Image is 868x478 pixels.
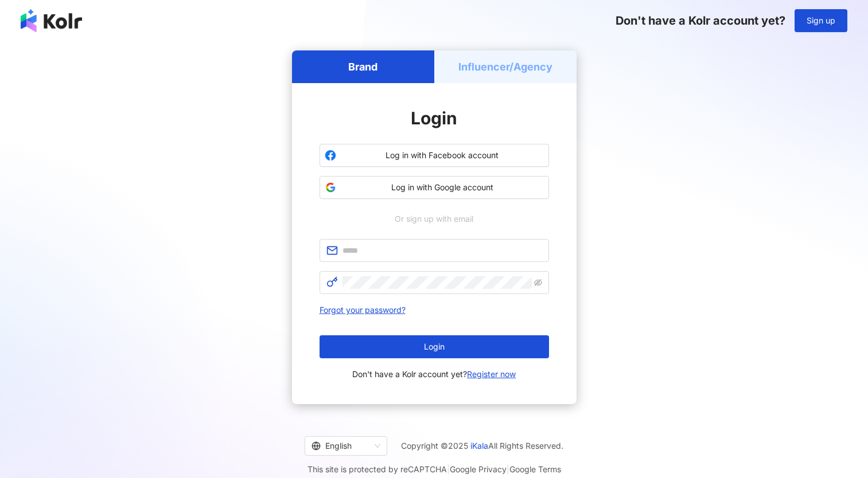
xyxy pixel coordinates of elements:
[341,150,544,161] span: Log in with Facebook account
[467,369,516,379] a: Register now
[21,9,82,32] img: logo
[534,279,542,287] span: eye-invisible
[387,213,481,225] span: Or sign up with email
[312,437,370,455] div: English
[401,439,563,453] span: Copyright © 2025 All Rights Reserved.
[470,441,488,450] a: iKala
[807,16,835,25] span: Sign up
[458,60,552,74] h5: Influencer/Agency
[411,108,457,128] span: Login
[507,464,509,474] span: |
[616,14,785,28] span: Don't have a Kolr account yet?
[795,9,847,32] button: Sign up
[320,144,549,167] button: Log in with Facebook account
[447,464,450,474] span: |
[509,464,561,474] a: Google Terms
[424,342,445,351] span: Login
[320,176,549,199] button: Log in with Google account
[352,367,516,381] span: Don't have a Kolr account yet?
[341,182,544,193] span: Log in with Google account
[450,464,507,474] a: Google Privacy
[308,463,561,476] span: This site is protected by reCAPTCHA
[320,335,549,358] button: Login
[348,60,377,74] h5: Brand
[320,305,406,315] a: Forgot your password?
